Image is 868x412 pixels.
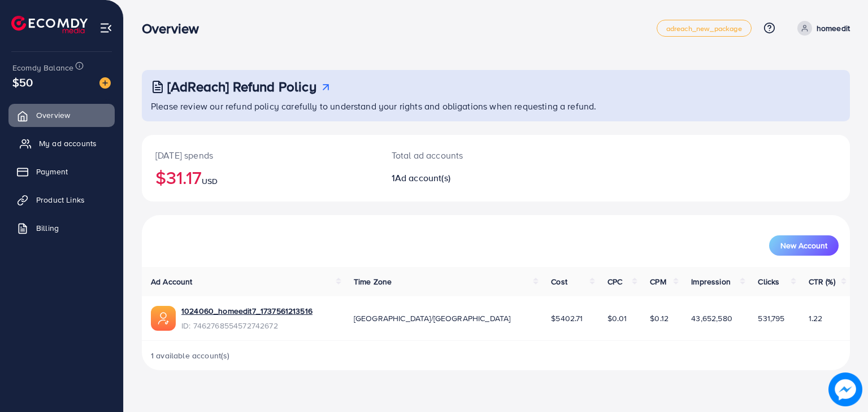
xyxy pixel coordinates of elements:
[666,25,742,32] span: adreach_new_package
[8,132,115,155] a: My ad accounts
[8,104,115,126] a: Overview
[828,372,862,406] img: image
[657,20,752,37] a: adreach_new_package
[8,217,115,239] a: Billing
[691,276,731,287] span: Impression
[650,276,666,287] span: CPM
[11,16,88,33] img: logo
[354,313,511,324] span: [GEOGRAPHIC_DATA]/[GEOGRAPHIC_DATA]
[809,276,835,287] span: CTR (%)
[8,160,115,183] a: Payment
[650,313,669,324] span: $0.12
[99,21,112,34] img: menu
[691,313,732,324] span: 43,652,580
[551,313,583,324] span: $5402.71
[36,194,85,205] span: Product Links
[395,172,450,184] span: Ad account(s)
[99,77,111,89] img: image
[202,176,218,187] span: USD
[817,21,850,35] p: homeedit
[151,276,193,287] span: Ad Account
[793,21,850,36] a: homeedit
[36,166,68,177] span: Payment
[607,313,627,324] span: $0.01
[809,313,823,324] span: 1.22
[151,99,843,113] p: Please review our refund policy carefully to understand your rights and obligations when requesti...
[181,320,313,331] span: ID: 7462768554572742672
[12,74,33,90] span: $50
[758,276,779,287] span: Clicks
[155,166,364,188] h2: $31.17
[758,313,784,324] span: 531,795
[8,189,115,211] a: Product Links
[167,78,316,95] h3: [AdReach] Refund Policy
[354,276,392,287] span: Time Zone
[151,306,176,331] img: ic-ads-acc.e4c84228.svg
[142,20,208,37] h3: Overview
[155,148,364,162] p: [DATE] spends
[151,350,230,361] span: 1 available account(s)
[769,235,839,256] button: New Account
[36,222,59,234] span: Billing
[36,109,70,121] span: Overview
[39,138,97,149] span: My ad accounts
[181,305,313,317] a: 1024060_homeedit7_1737561213516
[780,242,827,249] span: New Account
[12,62,73,73] span: Ecomdy Balance
[551,276,567,287] span: Cost
[392,148,541,162] p: Total ad accounts
[607,276,622,287] span: CPC
[392,173,541,183] h2: 1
